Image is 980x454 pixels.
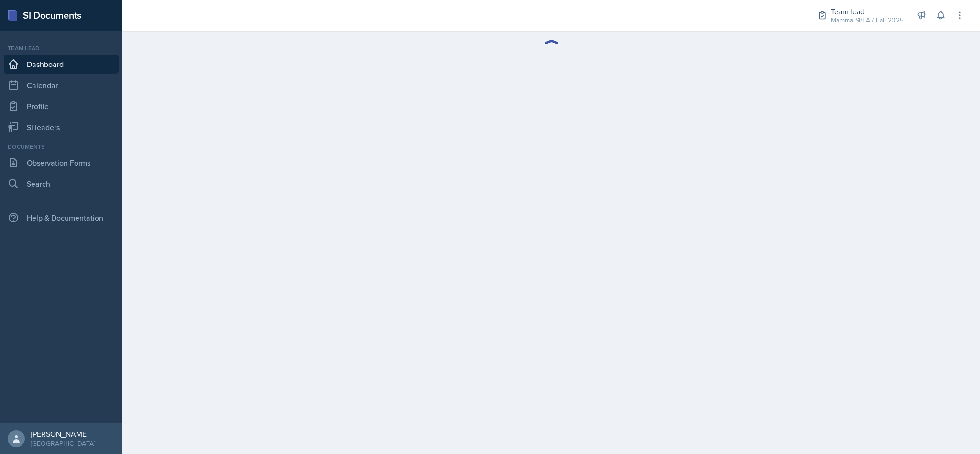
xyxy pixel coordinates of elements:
[831,15,903,25] div: Mamma SI/LA / Fall 2025
[831,6,903,17] div: Team lead
[4,76,119,95] a: Calendar
[31,439,95,448] div: [GEOGRAPHIC_DATA]
[4,97,119,116] a: Profile
[4,174,119,193] a: Search
[31,429,95,439] div: [PERSON_NAME]
[4,208,119,227] div: Help & Documentation
[4,44,119,53] div: Team lead
[4,118,119,137] a: Si leaders
[4,55,119,74] a: Dashboard
[4,143,119,151] div: Documents
[4,153,119,172] a: Observation Forms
